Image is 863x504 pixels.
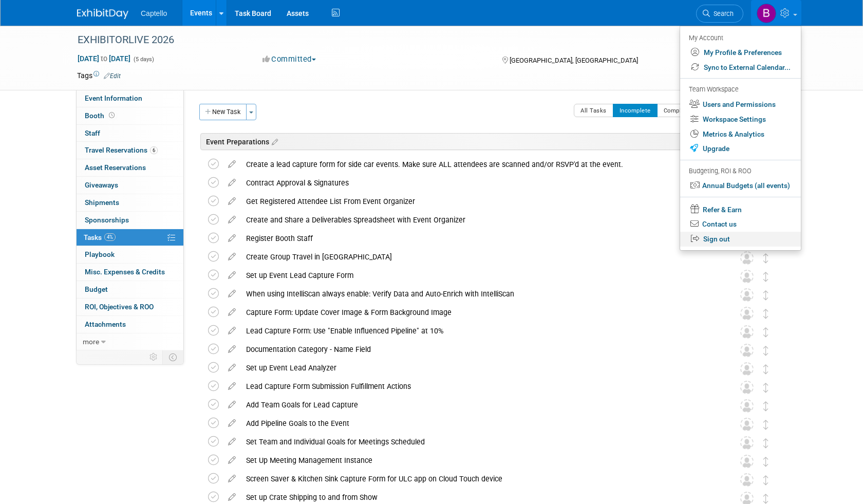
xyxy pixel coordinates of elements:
[85,163,146,172] span: Asset Reservations
[77,177,183,194] a: Giveaways
[223,215,241,225] a: edit
[85,129,100,137] span: Staff
[763,253,768,263] i: Move task
[680,60,801,75] a: Sync to External Calendar...
[241,470,720,488] div: Screen Saver & Kitchen Sink Capture Form for ULC app on Cloud Touch device
[241,285,720,303] div: When using IntelliScan always enable: Verify Data and Auto-Enrich with IntelliScan
[740,399,754,413] img: Unassigned
[145,350,163,364] td: Personalize Event Tab Strip
[223,493,241,502] a: edit
[77,194,183,211] a: Shipments
[104,233,116,241] span: 4%
[223,197,241,206] a: edit
[763,457,768,466] i: Move task
[696,5,743,23] a: Search
[241,174,720,192] div: Contract Approval & Signatures
[740,455,754,468] img: Unassigned
[77,229,183,246] a: Tasks4%
[223,289,241,298] a: edit
[77,264,183,281] a: Misc. Expenses & Credits
[241,211,720,229] div: Create and Share a Deliverables Spreadsheet with Event Organizer
[740,325,754,339] img: Unassigned
[223,419,241,428] a: edit
[223,456,241,465] a: edit
[85,198,119,207] span: Shipments
[223,178,241,188] a: edit
[104,72,121,80] a: Edit
[77,246,183,263] a: Playbook
[241,248,720,266] div: Create Group Travel in [GEOGRAPHIC_DATA]
[223,252,241,262] a: edit
[199,104,247,120] button: New Task
[85,216,129,224] span: Sponsorships
[223,234,241,243] a: edit
[150,146,158,154] span: 6
[680,112,801,127] a: Workspace Settings
[680,217,801,232] a: Contact us
[77,107,183,124] a: Booth
[763,327,768,337] i: Move task
[141,9,167,17] span: Captello
[740,473,754,487] img: Unassigned
[85,146,158,154] span: Travel Reservations
[710,10,734,17] span: Search
[223,400,241,409] a: edit
[83,338,99,346] span: more
[241,304,720,321] div: Capture Form: Update Cover Image & Form Background Image
[763,494,768,503] i: Move task
[85,181,118,189] span: Giveaways
[77,90,183,107] a: Event Information
[680,201,801,217] a: Refer & Earn
[680,97,801,112] a: Users and Permissions
[680,178,801,193] a: Annual Budgets (all events)
[85,111,117,120] span: Booth
[200,133,778,150] div: Event Preparations
[680,45,801,60] a: My Profile & Preferences
[223,382,241,391] a: edit
[223,160,241,169] a: edit
[107,111,117,119] span: Booth not reserved yet
[763,420,768,430] i: Move task
[223,474,241,483] a: edit
[77,281,183,298] a: Budget
[77,333,183,350] a: more
[259,54,320,65] button: Committed
[574,104,613,117] button: All Tasks
[740,362,754,376] img: Unassigned
[77,70,121,81] td: Tags
[763,401,768,411] i: Move task
[223,437,241,446] a: edit
[740,436,754,450] img: Unassigned
[241,193,720,210] div: Get Registered Attendee List From Event Organizer
[241,378,720,395] div: Lead Capture Form Submission Fulfillment Actions
[223,271,241,280] a: edit
[680,127,801,142] a: Metrics & Analytics
[241,433,720,451] div: Set Team and Individual Goals for Meetings Scheduled
[689,84,791,96] div: Team Workspace
[757,4,776,23] img: Brad Froese
[223,308,241,317] a: edit
[763,438,768,448] i: Move task
[241,156,720,173] div: Create a lead capture form for side car events. Make sure ALL attendees are scanned and/or RSVP'd...
[85,320,126,328] span: Attachments
[84,233,116,241] span: Tasks
[163,350,184,364] td: Toggle Event Tabs
[740,344,754,357] img: Unassigned
[77,142,183,159] a: Travel Reservations6
[510,57,638,64] span: [GEOGRAPHIC_DATA], [GEOGRAPHIC_DATA]
[763,475,768,485] i: Move task
[657,104,701,117] button: Completed
[223,345,241,354] a: edit
[740,251,754,265] img: Unassigned
[740,418,754,431] img: Unassigned
[740,381,754,394] img: Unassigned
[223,363,241,372] a: edit
[241,452,720,469] div: Set Up Meeting Management Instance
[85,94,142,102] span: Event Information
[241,322,720,340] div: Lead Capture Form: Use "Enable Influenced Pipeline" at 10%
[689,31,791,44] div: My Account
[77,9,128,19] img: ExhibitDay
[763,364,768,374] i: Move task
[689,166,791,177] div: Budgeting, ROI & ROO
[77,298,183,315] a: ROI, Objectives & ROO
